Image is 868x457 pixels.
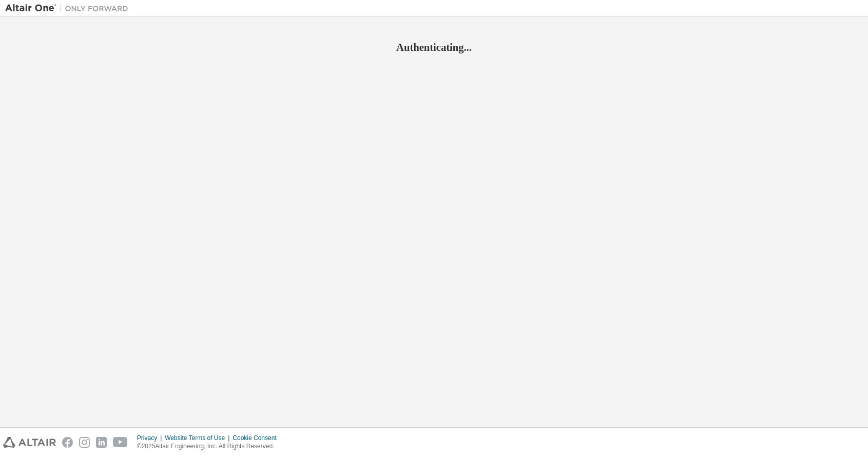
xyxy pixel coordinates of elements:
[233,434,282,442] div: Cookie Consent
[137,434,165,442] div: Privacy
[113,437,128,448] img: youtube.svg
[3,437,56,448] img: altair_logo.svg
[5,41,863,54] h2: Authenticating...
[5,3,133,13] img: Altair One
[62,437,73,448] img: facebook.svg
[165,434,233,442] div: Website Terms of Use
[137,442,283,451] p: © 2025 Altair Engineering, Inc. All Rights Reserved.
[79,437,90,448] img: instagram.svg
[96,437,107,448] img: linkedin.svg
